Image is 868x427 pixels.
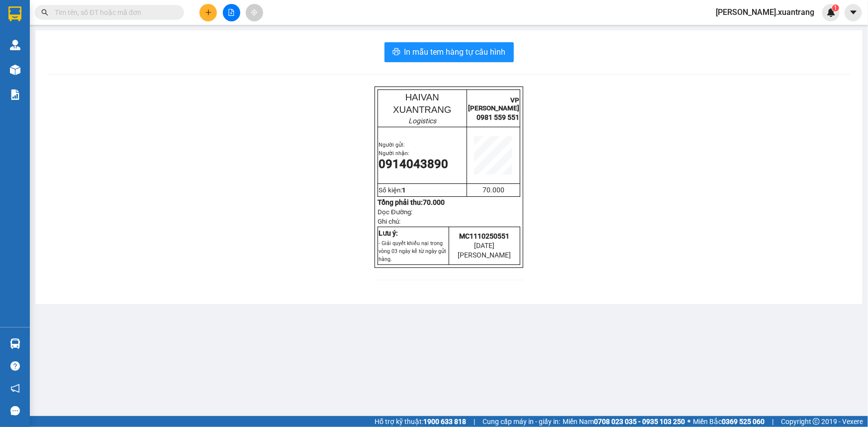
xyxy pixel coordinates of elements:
[385,42,514,62] button: printerIn mẫu tem hàng tự cấu hình
[10,339,20,349] img: warehouse-icon
[423,418,466,426] strong: 1900 633 818
[379,142,405,148] span: Người gửi:
[228,9,235,16] span: file-add
[474,416,475,427] span: |
[4,63,35,70] span: Người nhận:
[378,198,445,206] strong: Tổng phải thu:
[393,104,451,115] span: XUANTRANG
[392,48,400,57] span: printer
[693,416,765,427] span: Miền Bắc
[849,8,858,17] span: caret-down
[251,9,258,16] span: aim
[205,9,212,16] span: plus
[563,416,685,427] span: Miền Nam
[708,6,822,18] span: [PERSON_NAME].xuantrang
[408,117,436,125] em: Logistics
[379,240,446,262] span: - Giải quyết khiếu nại trong vòng 03 ngày kể từ ngày gửi hàng.
[10,384,20,393] span: notification
[379,229,398,237] strong: Lưu ý:
[10,40,20,50] img: warehouse-icon
[199,4,217,21] button: plus
[223,4,240,21] button: file-add
[687,420,690,424] span: ⚪️
[94,10,145,25] span: VP [PERSON_NAME]
[594,418,685,426] strong: 0708 023 035 - 0935 103 250
[31,5,65,16] span: HAIVAN
[378,208,412,216] span: Dọc Đường:
[32,30,64,40] em: Logistics
[10,361,20,371] span: question-circle
[722,418,765,426] strong: 0369 525 060
[468,96,519,112] span: VP [PERSON_NAME]
[18,18,77,28] span: XUANTRANG
[8,6,21,21] img: logo-vxr
[832,4,839,11] sup: 1
[96,26,145,36] span: 0981 559 551
[772,416,773,427] span: |
[482,416,560,427] span: Cung cấp máy in - giấy in:
[475,242,495,250] span: [DATE]
[423,198,445,206] span: 70.000
[379,186,406,194] span: Số kiện:
[402,186,406,194] span: 1
[41,9,48,16] span: search
[813,418,820,425] span: copyright
[10,89,20,100] img: solution-icon
[477,113,519,121] span: 0981 559 551
[4,57,30,63] span: Người gửi:
[845,4,862,21] button: caret-down
[460,232,510,240] span: MC1110250551
[246,4,263,21] button: aim
[405,92,439,102] span: HAIVAN
[379,150,409,157] span: Người nhận:
[482,186,504,194] span: 70.000
[378,218,400,225] span: Ghi chú:
[827,8,836,17] img: icon-new-feature
[404,46,506,58] span: In mẫu tem hàng tự cấu hình
[834,4,837,11] span: 1
[4,70,74,84] span: 0914043890
[10,406,20,416] span: message
[379,157,448,171] span: 0914043890
[10,65,20,75] img: warehouse-icon
[458,251,511,259] span: [PERSON_NAME]
[375,416,466,427] span: Hỗ trợ kỹ thuật:
[55,7,172,18] input: Tìm tên, số ĐT hoặc mã đơn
